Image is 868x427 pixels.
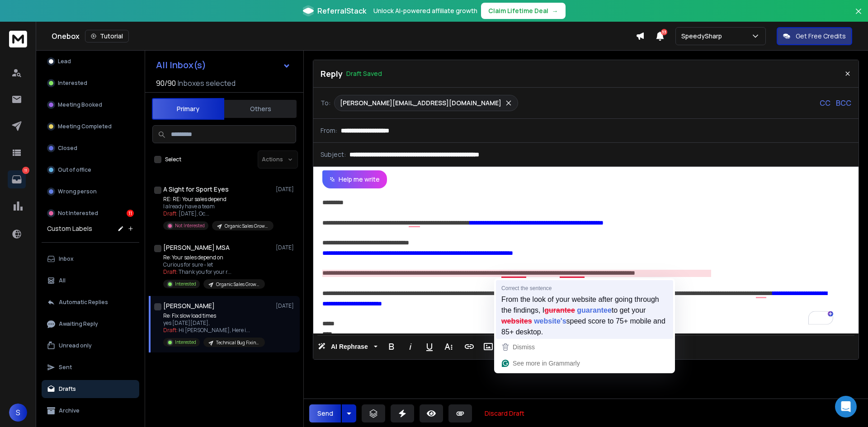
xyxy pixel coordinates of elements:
[163,312,265,319] p: Re: Fix slow load times
[477,404,532,422] button: Discard Draft
[42,139,139,157] button: Closed
[276,244,296,251] p: [DATE]
[175,339,196,346] p: Interested
[58,123,112,130] p: Meeting Completed
[59,320,98,328] p: Awaiting Reply
[321,150,346,159] p: Subject:
[163,243,230,252] h1: [PERSON_NAME] MSA
[52,30,636,42] div: Onebox
[59,299,108,306] p: Automatic Replies
[276,302,296,310] p: [DATE]
[156,78,176,89] span: 90 / 90
[225,223,268,230] p: Organic Sales Growth
[461,338,478,356] button: Insert Link (Ctrl+K)
[440,338,457,356] button: More Text
[42,315,139,333] button: Awaiting Reply
[165,156,181,163] label: Select
[835,396,857,418] div: Open Intercom Messenger
[796,32,846,41] p: Get Free Credits
[59,407,80,414] p: Archive
[321,99,330,108] p: To:
[59,342,92,349] p: Unread only
[216,281,259,288] p: Organic Sales Growth
[552,6,558,15] span: →
[853,5,864,27] button: Close banner
[42,117,139,136] button: Meeting Completed
[59,277,66,284] p: All
[820,98,830,108] p: CC
[42,74,139,92] button: Interested
[329,343,370,351] span: AI Rephrase
[59,385,76,393] p: Drafts
[163,268,178,276] span: Draft:
[9,404,27,422] button: S
[163,326,178,334] span: Draft:
[276,186,296,193] p: [DATE]
[316,338,379,356] button: AI Rephrase
[321,67,343,80] p: Reply
[42,402,139,420] button: Archive
[681,32,726,41] p: SpeedySharp
[163,196,272,203] p: RE: RE: Your sales depend
[322,170,387,188] button: Help me write
[313,188,849,333] div: To enrich screen reader interactions, please activate Accessibility in Grammarly extension settings
[163,203,272,210] p: I already have a team
[58,210,98,217] p: Not Interested
[127,210,134,217] div: 11
[58,58,71,65] p: Lead
[58,80,87,87] p: Interested
[373,6,477,15] p: Unlock AI-powered affiliate growth
[22,167,29,174] p: 11
[42,272,139,290] button: All
[42,358,139,376] button: Sent
[42,337,139,355] button: Unread only
[163,319,265,327] p: yes [DATE][DATE],
[59,364,72,371] p: Sent
[163,210,178,217] span: Draft:
[179,326,250,334] span: Hi [PERSON_NAME], Here i ...
[59,255,74,263] p: Inbox
[85,30,129,42] button: Tutorial
[340,99,501,108] p: [PERSON_NAME][EMAIL_ADDRESS][DOMAIN_NAME]
[178,78,236,89] h3: Inboxes selected
[163,185,229,194] h1: A Sight for Sport Eyes
[42,380,139,398] button: Drafts
[402,338,419,356] button: Italic (Ctrl+I)
[42,183,139,201] button: Wrong person
[179,268,231,276] span: Thank you for your r ...
[163,254,265,261] p: Re: Your sales depend on
[58,101,102,108] p: Meeting Booked
[42,250,139,268] button: Inbox
[58,188,97,195] p: Wrong person
[346,69,382,78] p: Draft Saved
[421,338,438,356] button: Underline (Ctrl+U)
[42,161,139,179] button: Out of office
[175,222,205,229] p: Not Interested
[175,281,196,287] p: Interested
[321,126,337,135] p: From:
[149,56,298,74] button: All Inbox(s)
[58,145,77,152] p: Closed
[481,3,566,19] button: Claim Lifetime Deal→
[309,404,341,422] button: Send
[224,99,297,119] button: Others
[152,98,224,120] button: Primary
[163,261,265,268] p: Curious for sure - let
[8,170,26,188] a: 11
[58,166,91,174] p: Out of office
[163,301,215,310] h1: [PERSON_NAME]
[42,96,139,114] button: Meeting Booked
[47,224,92,233] h3: Custom Labels
[179,210,209,217] span: [DATE], Oc ...
[836,98,851,108] p: BCC
[42,293,139,311] button: Automatic Replies
[156,61,206,70] h1: All Inbox(s)
[42,52,139,70] button: Lead
[216,339,259,346] p: Technical Bug Fixing and Loading Speed
[42,204,139,222] button: Not Interested11
[661,29,667,35] span: 33
[777,27,852,45] button: Get Free Credits
[317,5,366,16] span: ReferralStack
